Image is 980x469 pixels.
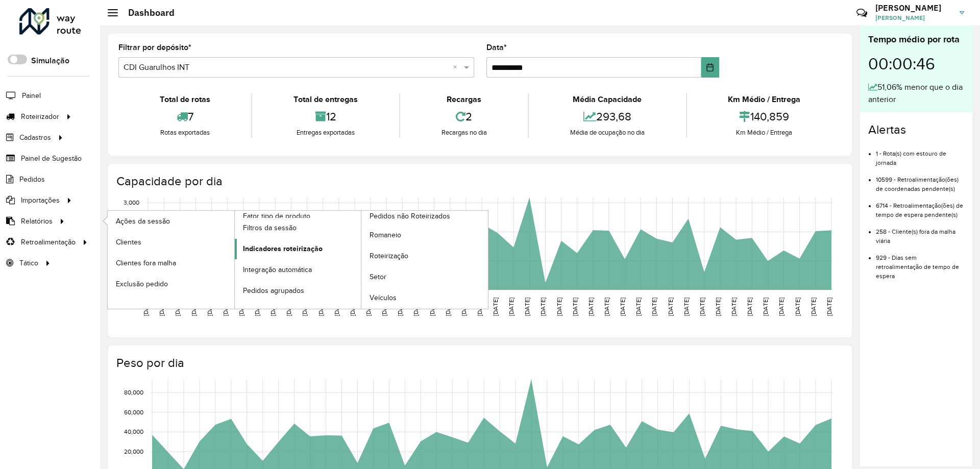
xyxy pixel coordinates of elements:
span: Clientes [116,237,141,248]
a: Clientes fora malha [108,253,234,273]
span: Indicadores roteirização [243,243,323,254]
text: [DATE] [381,298,387,316]
text: [DATE] [603,298,610,316]
text: [DATE] [445,298,451,316]
text: 40,000 [124,429,143,435]
text: [DATE] [397,298,403,316]
text: [DATE] [651,298,657,316]
text: [DATE] [174,298,181,316]
div: Recargas [403,93,525,106]
label: Simulação [31,55,69,67]
text: [DATE] [460,298,467,316]
div: Tempo médio por rota [868,33,964,46]
span: Roteirizador [21,111,59,122]
text: [DATE] [429,298,435,316]
div: Total de entregas [255,93,396,106]
text: [DATE] [556,298,562,316]
text: [DATE] [635,298,642,316]
span: Retroalimentação [21,237,76,248]
label: Filtrar por depósito [118,41,191,54]
text: [DATE] [285,298,292,316]
span: Roteirização [370,251,408,261]
text: 20,000 [124,448,143,455]
h4: Capacidade por dia [116,174,842,189]
a: Fator tipo de produto [108,211,361,308]
text: [DATE] [699,298,705,316]
span: Tático [19,258,38,268]
a: Pedidos não Roteirizados [235,211,488,308]
a: Filtros da sessão [235,218,361,238]
h2: Dashboard [118,7,175,18]
text: [DATE] [269,298,276,316]
h3: [PERSON_NAME] [875,3,952,13]
text: [DATE] [222,298,229,316]
text: [DATE] [619,298,626,316]
text: [DATE] [476,298,483,316]
span: Importações [21,195,60,206]
span: Setor [370,271,386,282]
text: [DATE] [349,298,356,316]
a: Contato Rápido [851,2,873,24]
span: Ações da sessão [116,216,170,227]
text: [DATE] [587,298,594,316]
span: Fator tipo de produto [243,211,310,221]
div: Média Capacidade [531,93,683,106]
div: 51,06% menor que o dia anterior [868,81,964,106]
text: [DATE] [715,298,721,316]
div: 7 [121,106,249,128]
span: Integração automática [243,264,312,275]
div: 293,68 [531,106,683,128]
text: [DATE] [333,298,340,316]
text: [DATE] [730,298,737,316]
text: [DATE] [238,298,244,316]
a: Roteirização [361,246,488,266]
text: [DATE] [254,298,260,316]
text: [DATE] [810,298,817,316]
a: Setor [361,267,488,287]
h4: Alertas [868,122,964,137]
div: Km Médio / Entrega [690,128,839,138]
text: [DATE] [762,298,769,316]
a: Romaneio [361,225,488,245]
text: [DATE] [412,298,419,316]
h4: Peso por dia [116,356,842,371]
text: [DATE] [794,298,801,316]
span: Painel de Sugestão [21,153,82,164]
a: Integração automática [235,260,361,280]
li: 10599 - Retroalimentação(ões) de coordenadas pendente(s) [876,167,964,193]
li: 1 - Rota(s) com estouro de jornada [876,141,964,167]
span: Painel [22,90,41,101]
div: Rotas exportadas [121,128,249,138]
text: [DATE] [301,298,308,316]
span: [PERSON_NAME] [875,13,952,22]
span: Relatórios [21,216,53,227]
text: [DATE] [746,298,753,316]
a: Veículos [361,288,488,308]
text: [DATE] [142,298,149,316]
li: 258 - Cliente(s) fora da malha viária [876,219,964,245]
a: Exclusão pedido [108,274,234,294]
text: [DATE] [190,298,197,316]
text: [DATE] [365,298,372,316]
text: [DATE] [667,298,674,316]
text: [DATE] [524,298,530,316]
a: Ações da sessão [108,211,234,231]
a: Pedidos agrupados [235,281,361,301]
div: Recargas no dia [403,128,525,138]
text: [DATE] [572,298,578,316]
span: Romaneio [370,230,401,240]
text: [DATE] [158,298,165,316]
text: [DATE] [683,298,690,316]
span: Veículos [370,292,397,303]
text: [DATE] [492,298,499,316]
text: [DATE] [508,298,514,316]
div: Entregas exportadas [255,128,396,138]
a: Indicadores roteirização [235,239,361,259]
text: [DATE] [206,298,213,316]
div: Km Médio / Entrega [690,93,839,106]
text: [DATE] [540,298,546,316]
span: Pedidos [19,174,45,185]
div: 12 [255,106,396,128]
span: Pedidos agrupados [243,285,304,296]
div: Total de rotas [121,93,249,106]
